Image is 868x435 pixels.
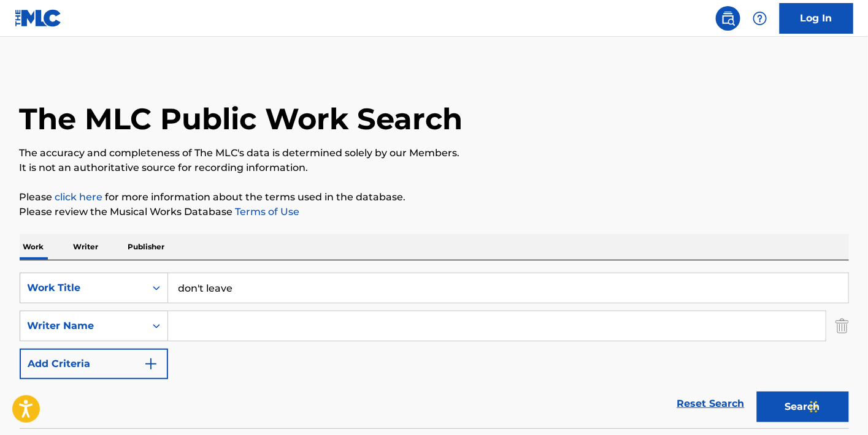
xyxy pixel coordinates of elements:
[20,161,849,175] p: It is not an authoritative source for recording information.
[780,3,853,34] a: Log In
[753,11,767,26] img: help
[748,6,772,31] div: Help
[125,234,169,260] p: Publisher
[28,281,138,295] div: Work Title
[233,206,300,217] a: Terms of Use
[28,319,138,333] div: Writer Name
[15,9,62,27] img: MLC Logo
[757,391,849,422] button: Search
[20,234,48,260] p: Work
[716,6,740,31] a: Public Search
[20,190,849,205] p: Please for more information about the terms used in the database.
[835,311,849,341] img: Delete Criterion
[144,357,158,371] img: 9d2ae6d4665cec9f34b9.svg
[721,11,735,26] img: search
[807,376,868,435] iframe: Chat Widget
[20,100,463,137] h1: The MLC Public Work Search
[671,390,751,417] a: Reset Search
[810,388,818,425] div: Drag
[20,205,849,219] p: Please review the Musical Works Database
[20,349,168,379] button: Add Criteria
[55,191,103,203] a: click here
[70,234,102,260] p: Writer
[20,146,849,161] p: The accuracy and completeness of The MLC's data is determined solely by our Members.
[20,273,849,428] form: Search Form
